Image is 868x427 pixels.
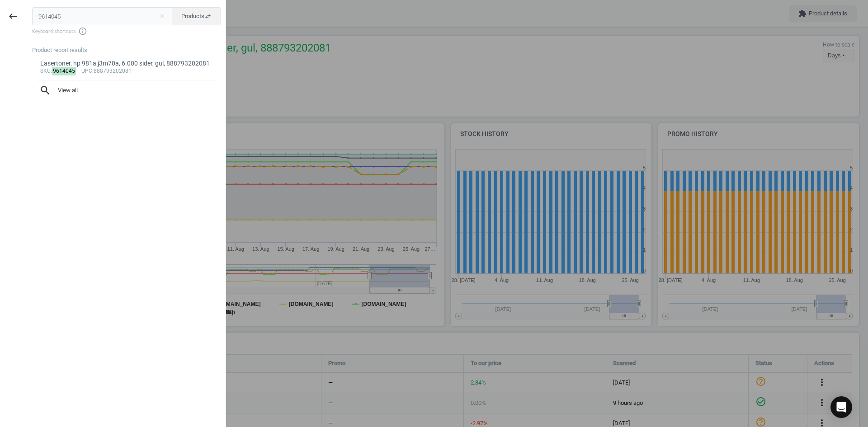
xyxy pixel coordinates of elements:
i: search [39,84,51,96]
span: Products [181,12,212,20]
button: Close [155,12,169,20]
i: info_outline [78,27,87,36]
div: Lasertoner, hp 981a j3m70a, 6.000 sider, gul, 888793202081 [40,59,213,68]
i: swap_horiz [204,13,212,20]
input: Enter the SKU or product name [32,7,173,25]
div: Product report results [32,46,226,54]
div: : :888793202081 [40,68,213,75]
i: keyboard_backspace [8,11,19,22]
span: View all [39,84,214,96]
span: sku [40,68,51,74]
button: keyboard_backspace [3,6,24,27]
button: Productsswap_horiz [172,7,221,25]
mark: 9614045 [52,67,76,75]
button: searchView all [32,80,221,100]
div: Open Intercom Messenger [830,396,852,418]
span: Keyboard shortcuts [32,27,221,36]
span: upc [81,68,92,74]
